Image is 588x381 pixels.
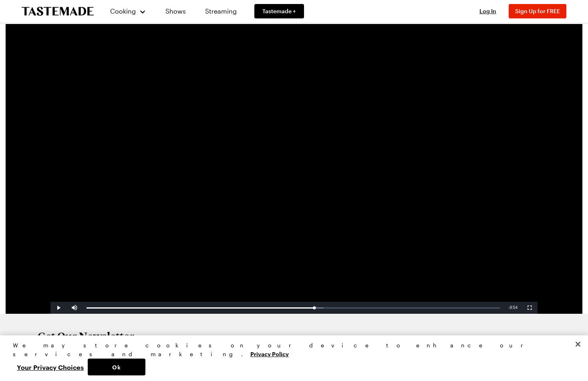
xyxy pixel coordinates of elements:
button: Log In [472,7,504,15]
span: 9:54 [510,305,518,310]
button: Mute [66,302,83,314]
span: Tastemade + [262,7,296,15]
video-js: Video Player [50,40,538,314]
div: We may store cookies on your device to enhance our services and marketing. [13,341,568,359]
button: Sign Up for FREE [509,4,566,18]
span: Log In [479,8,496,14]
a: To Tastemade Home Page [22,7,94,16]
button: Fullscreen [522,302,538,314]
h2: Get Our Newsletter [38,330,258,343]
span: Sign Up for FREE [515,8,560,14]
a: Tastemade + [254,4,304,18]
div: Progress Bar [87,307,500,309]
button: Close [569,335,587,353]
button: Your Privacy Choices [13,359,88,375]
button: Ok [88,359,145,375]
a: More information about your privacy, opens in a new tab [250,350,289,357]
span: - [508,305,509,310]
span: Cooking [110,7,136,15]
div: Privacy [13,341,568,375]
button: Play [50,302,66,314]
button: Cooking [110,2,146,21]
